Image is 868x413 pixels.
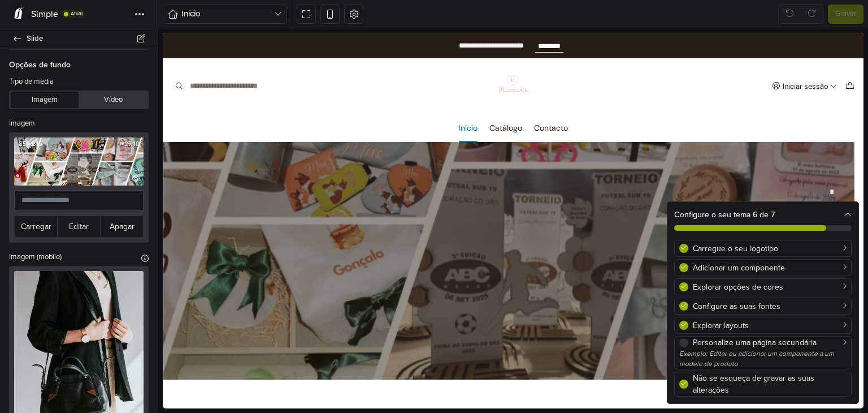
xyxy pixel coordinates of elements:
button: Vídeo [79,92,147,107]
div: Configure o seu tema 6 de 7 [667,202,858,238]
div: 1 / 1 [1,30,692,347]
button: Imagem [11,92,79,107]
div: Personalize uma página secundária [693,337,847,349]
div: Configure o seu tema 6 de 7 [674,209,852,221]
span: Atual [71,11,83,16]
button: Carregar [14,216,58,238]
a: Contacto [371,81,405,109]
div: Explorar layouts [693,320,847,332]
label: Imagem (mobile) [9,252,62,263]
a: Capa%20para%20facebook%20fo(...)851x315≈27:10 [14,137,144,186]
span: Simple [31,8,58,20]
div: Configure as suas fontes [693,300,847,312]
a: Catálogo [327,81,359,109]
div: Exemplo: Editar ou adicionar um componente a um modelo de produto [679,349,847,369]
a: Carregue o seu logotipo [674,240,852,257]
span: Quociente Largura/Altura: 2.70 [119,140,141,148]
button: Pesquisar [7,42,26,64]
img: Capa%20para%20facebook%20fo(...) [14,137,144,186]
button: Início [163,5,287,24]
span: 851 x 315 [16,140,44,148]
a: Início [296,81,315,109]
button: Carrinho [680,45,694,61]
div: Iniciar sessão [620,50,666,57]
div: Carregue o seu logotipo [693,243,847,255]
label: Imagem [9,118,35,130]
button: Gravar [828,5,863,24]
button: Apagar [100,216,144,238]
button: Iniciar sessão [607,45,676,61]
button: Editar [57,216,101,238]
span: ≈ [120,140,124,148]
img: Manearte [328,39,372,67]
span: Slide [27,31,144,46]
label: Tipo de media [9,76,54,88]
div: Explorar opções de cores [693,281,847,293]
div: Não se esqueça de gravar as suas alterações [693,372,847,396]
span: Opções de fundo [9,49,149,71]
span: Gravar [835,8,856,20]
span: Início [181,7,274,20]
div: Adicionar um componente [693,262,847,274]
